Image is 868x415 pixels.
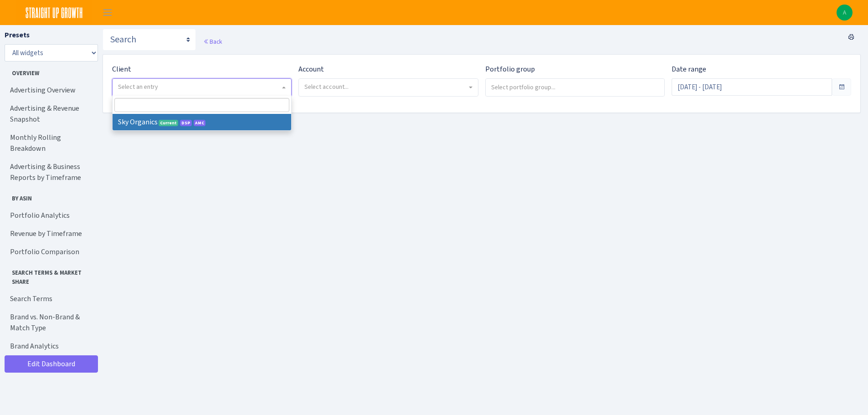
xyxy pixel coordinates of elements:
[5,81,96,99] a: Advertising Overview
[304,82,349,91] span: Select account...
[5,265,95,286] span: Search Terms & Market Share
[5,243,96,261] a: Portfolio Comparison
[837,5,853,20] a: A
[5,308,96,337] a: Brand vs. Non-Brand & Match Type
[113,114,291,130] li: Sky Organics
[5,337,96,355] a: Brand Analytics
[159,120,178,126] span: Current
[837,5,853,20] img: Angela Sun
[5,128,96,158] a: Monthly Rolling Breakdown
[5,290,96,308] a: Search Terms
[5,30,30,41] label: Presets
[672,64,706,75] label: Date range
[118,82,158,91] span: Select an entry
[5,206,96,225] a: Portfolio Analytics
[5,355,98,373] a: Edit Dashboard
[5,158,96,187] a: Advertising & Business Reports by Timeframe
[203,37,222,46] a: Back
[5,225,96,243] a: Revenue by Timeframe
[486,79,664,95] input: Select portfolio group...
[112,64,131,75] label: Client
[5,190,95,203] span: By ASIN
[298,64,324,75] label: Account
[96,5,119,20] button: Toggle navigation
[194,120,205,126] span: AMC
[180,120,192,126] span: DSP
[5,65,95,77] span: Overview
[485,64,535,75] label: Portfolio group
[5,99,96,128] a: Advertising & Revenue Snapshot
